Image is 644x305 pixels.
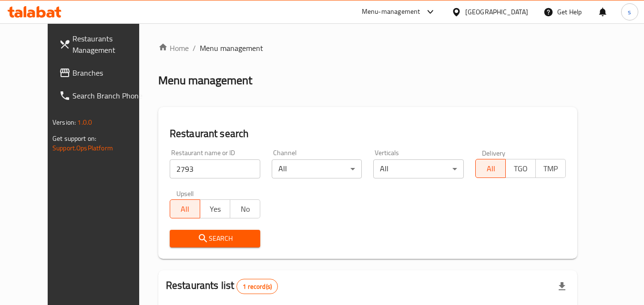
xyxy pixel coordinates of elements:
[236,279,278,294] div: Total records count
[475,159,506,178] button: All
[200,42,263,54] span: Menu management
[230,199,260,218] button: No
[204,202,226,216] span: Yes
[482,149,506,156] label: Delivery
[158,73,252,88] h2: Menu management
[158,42,189,54] a: Home
[234,202,256,216] span: No
[72,33,148,56] span: Restaurants Management
[465,7,528,17] div: [GEOGRAPHIC_DATA]
[72,90,148,101] span: Search Branch Phone
[72,67,148,79] span: Branches
[77,116,92,128] span: 1.0.0
[373,159,464,178] div: All
[193,42,196,54] li: /
[362,6,420,18] div: Menu-management
[480,162,502,176] span: All
[51,27,155,61] a: Restaurants Management
[510,162,532,176] span: TGO
[52,142,113,154] a: Support.OpsPlatform
[551,275,573,298] div: Export file
[628,7,631,17] span: s
[174,202,196,216] span: All
[176,190,194,197] label: Upsell
[535,159,566,178] button: TMP
[505,159,536,178] button: TGO
[52,116,76,128] span: Version:
[237,282,277,291] span: 1 record(s)
[170,127,566,141] h2: Restaurant search
[200,199,230,218] button: Yes
[51,61,155,84] a: Branches
[272,159,362,178] div: All
[51,84,155,107] a: Search Branch Phone
[177,233,253,245] span: Search
[52,132,96,145] span: Get support on:
[540,162,562,176] span: TMP
[158,42,577,54] nav: breadcrumb
[170,230,260,247] button: Search
[170,199,200,218] button: All
[170,159,260,178] input: Search for restaurant name or ID..
[166,278,278,294] h2: Restaurants list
